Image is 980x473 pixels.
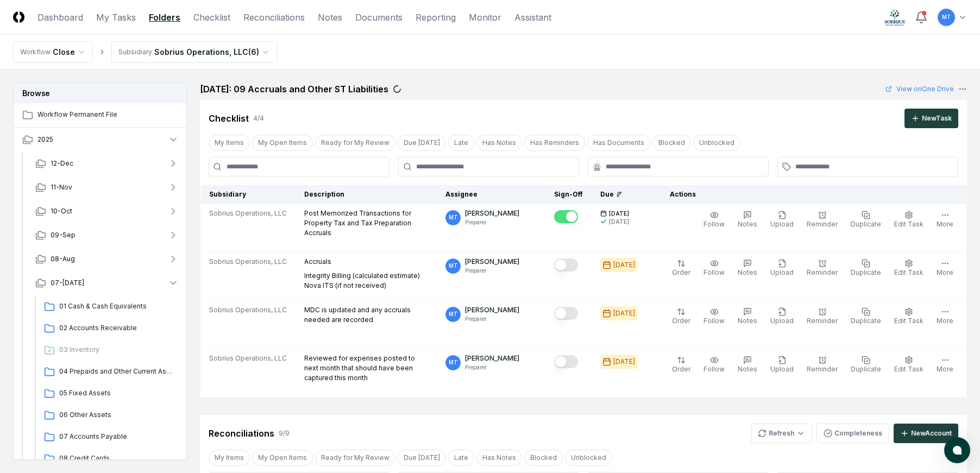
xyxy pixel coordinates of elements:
span: Duplicate [851,365,881,373]
div: 9 / 9 [279,428,290,438]
button: Refresh [751,424,812,443]
span: Upload [770,268,794,276]
th: Assignee [437,185,545,204]
span: 11-Nov [51,182,72,192]
span: Notes [738,365,757,373]
a: Workflow Permanent File [14,103,187,127]
span: MT [942,13,951,21]
p: Reviewed for expenses posted to next month that should have been captured this month [304,354,428,383]
span: Notes [738,317,757,325]
p: [PERSON_NAME] [465,209,519,218]
button: Late [448,450,474,466]
button: More [934,209,956,231]
button: My Items [209,135,250,151]
p: Preparer [465,315,519,323]
span: Follow [703,220,725,228]
a: Assistant [514,11,551,24]
p: [PERSON_NAME] [465,354,519,363]
span: Edit Task [894,220,924,228]
a: Reporting [416,11,456,24]
span: Edit Task [894,365,924,373]
button: Notes [736,305,759,328]
span: 02 Accounts Receivable [59,323,174,333]
button: Edit Task [892,354,926,376]
button: Ready for My Review [315,135,395,151]
button: Duplicate [849,305,883,328]
span: Order [672,268,690,276]
a: 02 Accounts Receivable [40,319,179,338]
th: Subsidiary [200,185,296,204]
span: 10-Oct [51,206,72,216]
a: Notes [318,11,342,24]
button: Ready for My Review [315,450,395,466]
span: 03 Inventory [59,345,174,355]
span: 06 Other Assets [59,410,174,420]
img: Sobrius logo [884,9,906,26]
span: Sobrius Operations, LLC [209,209,287,218]
div: Subsidiary [118,47,152,57]
span: Upload [770,220,794,228]
button: Reminder [805,209,840,231]
button: More [934,354,956,376]
button: Edit Task [892,209,926,231]
p: Preparer [465,363,519,371]
span: MT [449,213,458,222]
button: Upload [768,354,796,376]
span: Notes [738,268,757,276]
div: Actions [661,190,958,199]
a: 05 Fixed Assets [40,384,179,403]
button: Order [670,354,693,376]
span: 04 Prepaids and Other Current Assets [59,367,174,376]
span: [DATE] [609,210,629,218]
button: Has Notes [476,135,522,151]
p: Preparer [465,267,519,275]
button: Has Reminders [524,135,585,151]
button: Mark complete [554,258,578,272]
a: Documents [355,11,403,24]
span: Duplicate [851,317,881,325]
button: 11-Nov [27,175,187,199]
span: Notes [738,220,757,228]
button: Notes [736,209,759,231]
button: 08-Aug [27,247,187,271]
button: Due Today [398,135,446,151]
button: Edit Task [892,257,926,280]
span: Duplicate [851,220,881,228]
button: Reminder [805,305,840,328]
button: Due Today [398,450,446,466]
button: Reminder [805,257,840,280]
button: Notes [736,354,759,376]
button: Late [448,135,474,151]
div: Due [600,190,644,199]
div: [DATE] [613,308,635,318]
button: My Items [209,450,250,466]
span: Follow [703,317,725,325]
span: 05 Fixed Assets [59,388,174,398]
span: Upload [770,365,794,373]
p: Preparer [465,218,519,226]
span: 07 Accounts Payable [59,432,174,442]
img: Logo [13,11,24,23]
button: Follow [701,209,727,231]
span: Reminder [807,268,838,276]
div: Checklist [209,112,249,125]
button: Has Documents [587,135,650,151]
a: Monitor [469,11,501,24]
button: atlas-launcher [944,437,970,463]
button: Upload [768,305,796,328]
button: 2025 [14,128,187,152]
span: 08-Aug [51,254,75,264]
a: 01 Cash & Cash Equivalents [40,297,179,317]
button: Unblocked [693,135,740,151]
span: 07-[DATE] [51,278,84,288]
div: Workflow [20,47,51,57]
button: Unblocked [565,450,612,466]
button: 07-[DATE] [27,271,187,295]
button: 09-Sep [27,223,187,247]
span: Reminder [807,317,838,325]
p: Integrity Billing (calculated estimate) Nova ITS (if not received) [304,271,420,291]
th: Sign-Off [545,185,592,204]
p: [PERSON_NAME] [465,305,519,315]
span: Duplicate [851,268,881,276]
button: Duplicate [849,209,883,231]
